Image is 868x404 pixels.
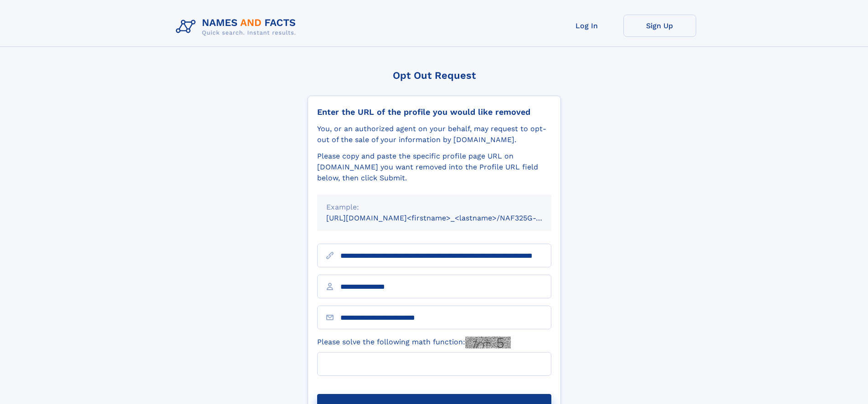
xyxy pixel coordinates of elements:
div: Example: [326,202,542,213]
a: Sign Up [623,15,696,37]
small: [URL][DOMAIN_NAME]<firstname>_<lastname>/NAF325G-xxxxxxxx [326,214,569,222]
div: Please copy and paste the specific profile page URL on [DOMAIN_NAME] you want removed into the Pr... [317,151,551,184]
div: Opt Out Request [308,70,561,81]
div: You, or an authorized agent on your behalf, may request to opt-out of the sale of your informatio... [317,123,551,145]
a: Log In [550,15,623,37]
div: Enter the URL of the profile you would like removed [317,107,551,117]
label: Please solve the following math function: [317,337,511,348]
img: Logo Names and Facts [172,15,303,39]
